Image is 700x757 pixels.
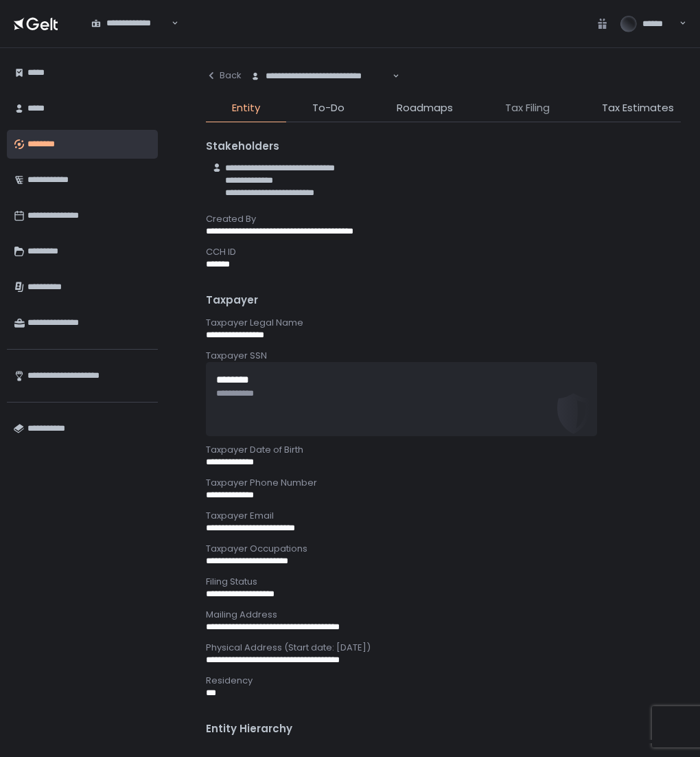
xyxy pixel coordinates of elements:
[206,609,681,621] div: Mailing Address
[206,576,681,588] div: Filing Status
[602,100,674,116] span: Tax Estimates
[206,721,681,737] div: Entity Hierarchy
[206,642,681,654] div: Physical Address (Start date: [DATE])
[390,69,391,83] input: Search for option
[206,543,681,555] div: Taxpayer Occupations
[206,246,681,258] div: CCH ID
[82,9,178,38] div: Search for option
[242,62,400,91] div: Search for option
[206,69,242,82] div: Back
[206,317,681,329] div: Taxpayer Legal Name
[170,16,170,30] input: Search for option
[206,444,681,456] div: Taxpayer Date of Birth
[206,213,681,225] div: Created By
[206,139,681,155] div: Stakeholders
[206,62,242,89] button: Back
[206,510,681,522] div: Taxpayer Email
[232,100,260,116] span: Entity
[505,100,550,116] span: Tax Filing
[206,675,681,687] div: Residency
[312,100,345,116] span: To-Do
[206,350,681,362] div: Taxpayer SSN
[206,293,681,308] div: Taxpayer
[397,100,453,116] span: Roadmaps
[206,477,681,489] div: Taxpayer Phone Number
